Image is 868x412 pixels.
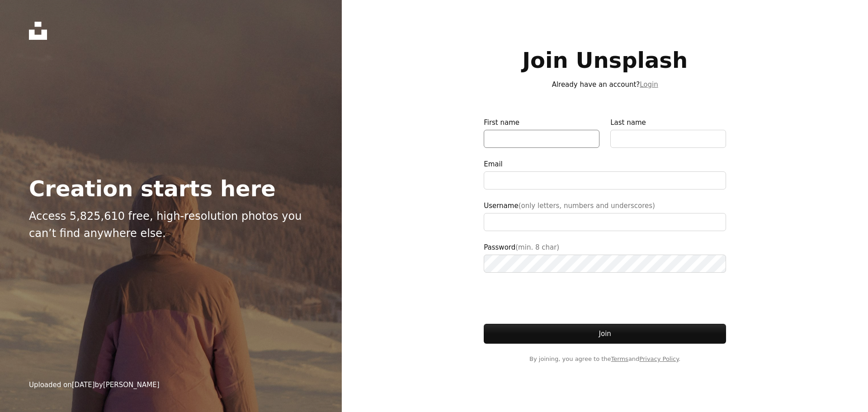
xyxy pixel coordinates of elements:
[484,171,726,189] input: Email
[515,243,559,251] span: (min. 8 char)
[29,379,160,390] div: Uploaded on by [PERSON_NAME]
[484,117,599,148] label: First name
[640,81,658,89] a: Login
[484,355,726,364] span: By joining, you agree to the and .
[29,177,305,200] h2: Creation starts here
[484,200,726,231] label: Username
[484,79,726,90] p: Already have an account?
[610,117,726,148] label: Last name
[519,202,655,210] span: (only letters, numbers and underscores)
[484,324,726,344] button: Join
[29,22,47,40] a: Home — Unsplash
[484,255,726,273] input: Password(min. 8 char)
[484,48,726,72] h1: Join Unsplash
[484,159,726,189] label: Email
[484,130,599,148] input: First name
[484,242,726,273] label: Password
[639,355,679,362] a: Privacy Policy
[72,381,95,389] time: February 19, 2025 at 7:10:00 PM EST
[484,213,726,231] input: Username(only letters, numbers and underscores)
[611,355,628,362] a: Terms
[610,130,726,148] input: Last name
[29,208,305,242] p: Access 5,825,610 free, high-resolution photos you can’t find anywhere else.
